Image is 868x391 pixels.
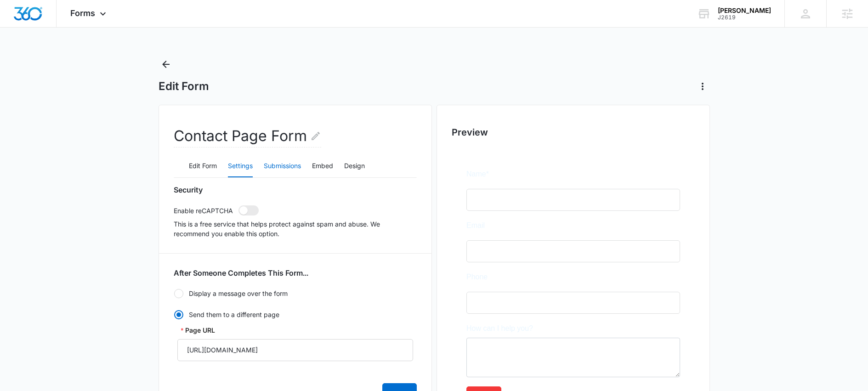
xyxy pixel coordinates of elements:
h3: Security [174,185,203,194]
button: Edit Form [189,155,217,177]
label: Send them to a different page [174,310,417,320]
button: Design [344,155,365,177]
label: Display a message over the form [174,289,417,299]
h3: After Someone Completes This Form... [174,268,308,278]
p: Enable reCAPTCHA [174,206,233,215]
div: account id [718,14,771,21]
div: account name [718,7,771,14]
span: Forms [70,8,95,18]
button: Submissions [264,155,301,177]
p: This is a free service that helps protect against spam and abuse. We recommend you enable this op... [174,219,417,238]
h2: Contact Page Form [174,125,321,147]
label: Page URL [181,325,215,335]
h1: Edit Form [159,79,209,93]
span: Submit [6,222,29,230]
input: Page URL [177,339,413,361]
h2: Preview [452,125,695,139]
button: Embed [312,155,333,177]
button: Actions [695,79,710,94]
button: Settings [228,155,253,177]
button: Edit Form Name [310,125,321,147]
button: Back [159,57,173,72]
